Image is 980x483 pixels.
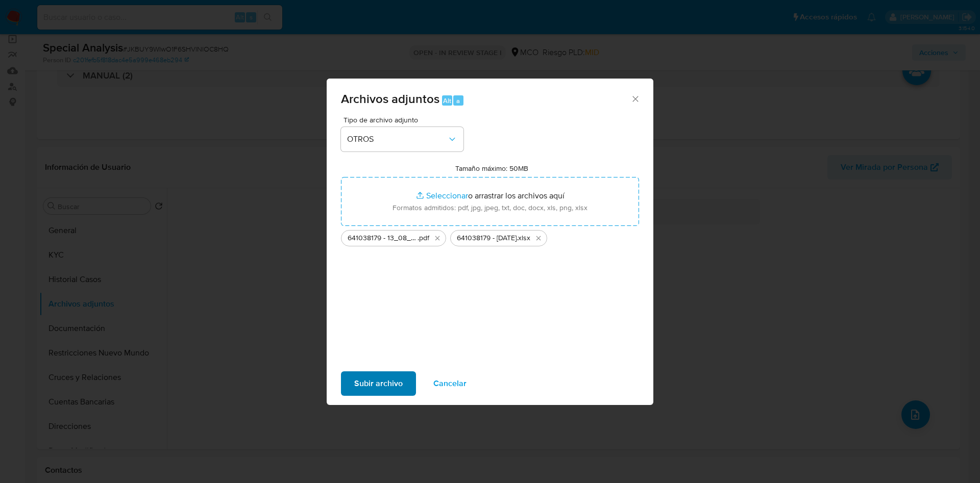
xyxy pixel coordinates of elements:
button: Cancelar [420,371,480,396]
span: 641038179 - 13_08_2025 [348,233,418,243]
button: Cerrar [630,94,640,103]
span: a [456,96,460,106]
span: OTROS [347,134,447,144]
span: 641038179 - [DATE] [457,233,517,243]
ul: Archivos seleccionados [341,226,639,246]
span: Tipo de archivo adjunto [344,116,466,123]
span: Archivos adjuntos [341,90,439,108]
button: Subir archivo [341,371,416,396]
button: Eliminar 641038179 - 13_08_2025.pdf [431,232,444,244]
button: Eliminar 641038179 - 13-08-2025.xlsx [532,232,545,244]
span: Alt [443,96,451,106]
span: Cancelar [433,372,467,395]
span: .pdf [418,233,429,243]
span: Subir archivo [354,372,403,395]
button: OTROS [341,127,463,151]
label: Tamaño máximo: 50MB [455,164,528,173]
span: .xlsx [517,233,530,243]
